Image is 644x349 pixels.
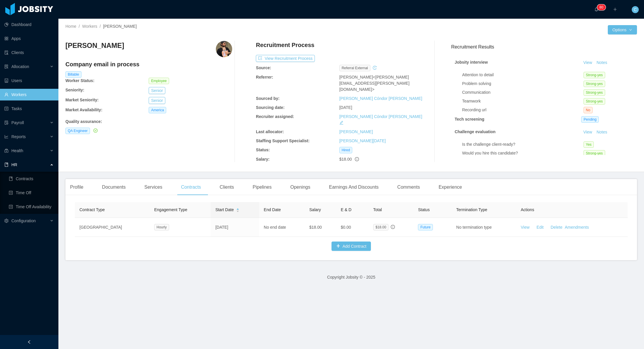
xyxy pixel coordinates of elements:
[331,242,371,251] button: icon: plusAdd Contract
[65,128,90,134] span: QA Engineer
[236,207,239,211] div: Sort
[256,114,294,119] b: Recruiter assigned:
[4,103,54,114] a: icon: profileTasks
[4,149,8,153] i: icon: medicine-box
[324,179,383,195] div: Earnings And Discounts
[149,107,166,113] span: America
[4,135,8,139] i: icon: line-chart
[521,225,530,230] a: View
[58,267,644,287] footer: Copyright Jobsity © - 2025
[462,141,584,147] div: Is the challenge client-ready?
[594,129,610,136] button: Notes
[176,179,206,195] div: Contracts
[462,89,584,96] div: Communication
[373,224,389,230] span: $18.00
[613,7,617,11] i: icon: plus
[581,116,599,123] span: Pending
[339,157,352,162] span: $18.00
[551,225,562,230] a: Delete
[581,130,594,134] a: View
[341,207,352,212] span: E & D
[462,81,584,87] div: Problem solving
[65,107,103,112] b: Market Availability:
[11,148,23,153] span: Health
[4,121,8,125] i: icon: file-protect
[256,65,271,70] b: Source:
[339,96,422,101] a: [PERSON_NAME] Cóndor [PERSON_NAME]
[11,120,24,125] span: Payroll
[339,147,353,153] span: Hired
[65,41,124,50] h3: [PERSON_NAME]
[211,218,259,237] td: [DATE]
[584,141,594,148] span: Yes
[9,187,54,199] a: icon: profileTime Off
[11,134,26,139] span: Reports
[149,78,169,84] span: Employee
[103,24,137,29] span: [PERSON_NAME]
[601,4,603,10] p: 0
[79,207,105,212] span: Contract Type
[9,201,54,213] a: icon: profileTime Off Availability
[462,72,584,78] div: Attention to detail
[393,179,424,195] div: Comments
[75,218,150,237] td: [GEOGRAPHIC_DATA]
[65,98,99,102] b: Market Seniority:
[4,219,8,223] i: icon: setting
[584,98,605,105] span: Strong-yes
[264,207,281,212] span: End Date
[11,218,36,223] span: Configuration
[418,224,433,230] span: Future
[100,24,101,29] span: /
[339,105,352,110] span: [DATE]
[530,223,548,232] button: Edit
[339,121,343,125] i: icon: edit
[594,7,598,11] i: icon: bell
[82,24,97,29] a: Workers
[599,4,601,10] p: 8
[4,163,8,167] i: icon: book
[339,75,409,92] span: <[PERSON_NAME][EMAIL_ADDRESS][PERSON_NAME][DOMAIN_NAME]>
[339,114,422,119] a: [PERSON_NAME] Cóndor [PERSON_NAME]
[248,179,276,195] div: Pipelines
[256,75,273,79] b: Referrer:
[215,179,239,195] div: Clients
[339,65,370,71] span: Referral external
[286,179,315,195] div: Openings
[256,157,270,162] b: Salary:
[418,207,430,212] span: Status
[4,65,8,69] i: icon: solution
[339,129,373,134] a: [PERSON_NAME]
[65,179,88,195] div: Profile
[256,105,284,110] b: Sourcing date:
[4,33,54,44] a: icon: appstoreApps
[455,117,485,121] strong: Tech screening
[4,47,54,58] a: icon: auditClients
[236,210,239,211] i: icon: caret-down
[149,87,165,94] button: Senior
[452,218,516,237] td: No termination type
[341,225,351,230] span: $0.00
[65,71,81,78] span: Billable
[634,6,637,13] span: C
[65,60,232,68] h4: Company email in process
[456,207,487,212] span: Termination Type
[4,89,54,100] a: icon: userWorkers
[584,81,605,87] span: Strong-yes
[584,89,605,96] span: Strong-yes
[65,24,76,29] a: Home
[65,119,102,124] b: Quality assurance :
[259,218,305,237] td: No end date
[4,19,54,30] a: icon: pie-chartDashboard
[256,56,315,61] a: icon: exportView Recruitment Process
[11,162,17,167] span: HR
[309,207,321,212] span: Salary
[455,129,496,134] strong: Challenge evaluation
[355,157,359,161] span: info-circle
[65,88,84,92] b: Seniority:
[594,59,610,66] button: Notes
[309,225,322,230] span: $18.00
[215,207,234,213] span: Start Date
[11,64,29,69] span: Allocation
[4,75,54,86] a: icon: robotUsers
[93,129,98,133] i: icon: check-circle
